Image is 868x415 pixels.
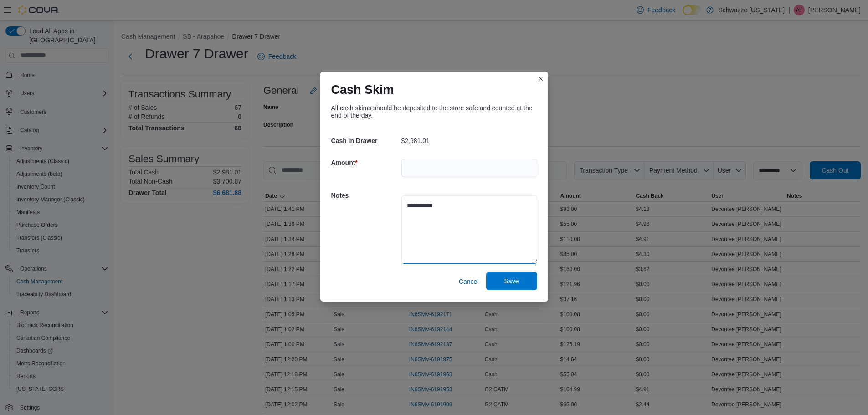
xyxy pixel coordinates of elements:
[331,82,394,97] h1: Cash Skim
[401,137,430,144] p: $2,981.01
[331,154,400,172] h5: Amount
[535,73,546,84] button: Closes this modal window
[331,186,400,205] h5: Notes
[331,132,400,150] h5: Cash in Drawer
[459,277,479,286] span: Cancel
[486,272,537,290] button: Save
[455,272,483,291] button: Cancel
[504,277,519,286] span: Save
[331,104,537,119] div: All cash skims should be deposited to the store safe and counted at the end of the day.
